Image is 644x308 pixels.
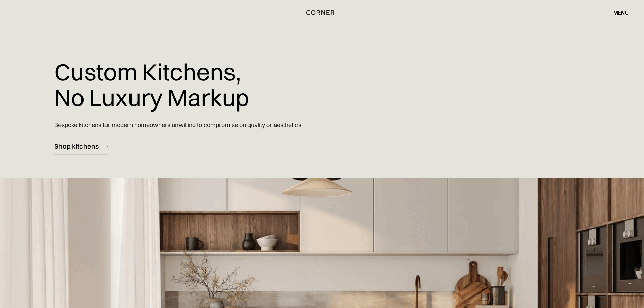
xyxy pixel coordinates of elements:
[54,54,249,115] h1: Custom Kitchens, No Luxury Markup
[54,115,303,135] p: Bespoke kitchens for modern homeowners unwilling to compromise on quality or aesthetics.
[613,10,629,15] div: menu
[54,142,99,151] div: Shop kitchens
[54,138,108,155] a: Shop kitchens
[299,8,345,17] a: home
[606,7,629,18] div: menu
